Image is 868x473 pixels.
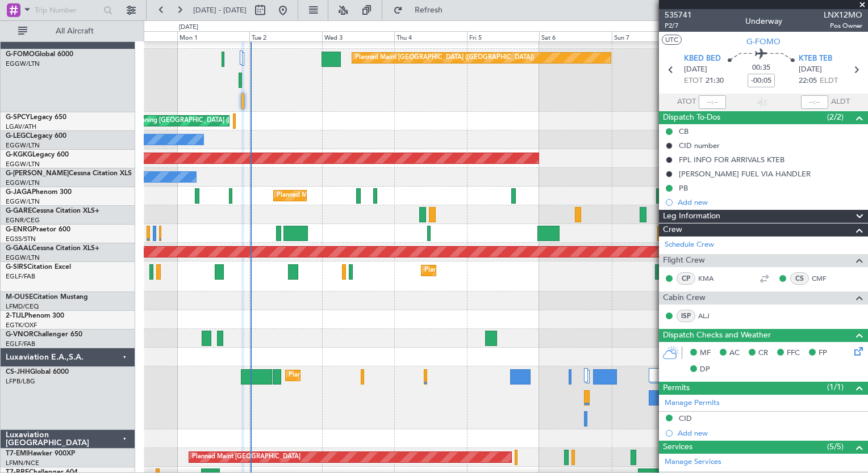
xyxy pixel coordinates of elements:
button: UTC [662,35,682,45]
span: KBED BED [684,53,721,65]
span: Cabin Crew [663,292,706,305]
span: G-JAGA [6,189,32,196]
span: G-VNOR [6,331,34,338]
a: G-KGKGLegacy 600 [6,151,69,158]
span: 00:35 [752,62,770,74]
button: All Aircraft [12,22,123,40]
span: G-SIRS [6,264,27,271]
span: 535741 [665,9,692,21]
a: 2-TIJLPhenom 300 [6,312,64,319]
a: G-GAALCessna Citation XLS+ [6,245,99,252]
span: G-FOMO [6,51,35,58]
div: Sat 6 [539,31,611,41]
span: G-KGKG [6,151,32,158]
span: MF [700,348,711,359]
a: EGGW/LTN [6,141,40,150]
span: G-FOMO [746,36,781,48]
a: EGGW/LTN [6,254,40,262]
span: [DATE] [684,64,707,75]
div: ISP [677,310,695,322]
span: Dispatch Checks and Weather [663,329,771,342]
a: EGLF/FAB [6,272,35,281]
span: 2-TIJL [6,312,24,319]
a: EGGW/LTN [6,197,40,206]
div: Planned Maint [GEOGRAPHIC_DATA] ([GEOGRAPHIC_DATA]) [355,49,534,66]
div: Thu 4 [394,31,466,41]
a: LGAV/ATH [6,123,36,131]
span: G-GAAL [6,245,32,252]
a: G-[PERSON_NAME]Cessna Citation XLS [6,170,132,177]
div: Add new [678,428,862,438]
div: PB [679,183,688,193]
a: G-JAGAPhenom 300 [6,189,72,196]
a: LFPB/LBG [6,377,35,386]
span: (2/2) [827,111,844,123]
span: Leg Information [663,210,720,223]
span: ALDT [831,96,850,108]
a: G-ENRGPraetor 600 [6,226,70,233]
button: Refresh [388,1,456,19]
span: 22:05 [799,75,817,87]
span: Pos Owner [824,21,862,31]
a: EGTK/OXF [6,321,37,330]
a: Manage Permits [665,398,720,409]
div: CP [677,272,695,285]
a: EGLF/FAB [6,340,35,348]
a: G-GARECessna Citation XLS+ [6,208,99,214]
span: Refresh [405,6,453,14]
a: T7-EMIHawker 900XP [6,450,75,457]
div: Tue 2 [249,31,322,41]
a: EGNR/CEG [6,216,40,225]
span: AC [729,348,740,359]
a: EGSS/STN [6,235,36,243]
div: Planned Maint [GEOGRAPHIC_DATA] ([GEOGRAPHIC_DATA]) [289,367,468,384]
div: Underway [745,15,782,27]
input: --:-- [699,95,726,109]
span: G-ENRG [6,226,32,233]
span: FFC [787,348,800,359]
span: 21:30 [706,75,724,87]
div: Add new [678,197,862,207]
a: CS-JHHGlobal 6000 [6,369,69,375]
span: (5/5) [827,441,844,453]
div: Cleaning [GEOGRAPHIC_DATA] ([PERSON_NAME] Intl) [132,112,292,129]
a: G-SIRSCitation Excel [6,264,71,271]
a: ALJ [698,311,724,321]
div: Planned Maint [GEOGRAPHIC_DATA] ([GEOGRAPHIC_DATA]) [424,262,603,279]
span: Crew [663,223,682,236]
a: M-OUSECitation Mustang [6,294,88,301]
span: M-OUSE [6,294,33,301]
span: KTEB TEB [799,53,832,65]
span: T7-EMI [6,450,28,457]
a: KMA [698,273,724,284]
span: G-[PERSON_NAME] [6,170,69,177]
span: FP [819,348,827,359]
div: [PERSON_NAME] FUEL VIA HANDLER [679,169,811,179]
div: CID number [679,141,720,150]
span: ATOT [677,96,696,108]
span: CR [758,348,768,359]
span: G-SPCY [6,114,30,121]
div: CID [679,413,692,423]
div: Mon 1 [177,31,249,41]
input: Trip Number [35,2,100,19]
div: Sun 7 [612,31,684,41]
div: Planned Maint [GEOGRAPHIC_DATA] ([GEOGRAPHIC_DATA]) [277,187,456,204]
a: EGGW/LTN [6,179,40,187]
div: Wed 3 [322,31,394,41]
span: Services [663,441,692,454]
span: P2/7 [665,21,692,31]
span: DP [700,364,710,375]
span: (1/1) [827,381,844,393]
div: [DATE] [179,23,198,32]
span: G-GARE [6,208,32,214]
span: [DATE] - [DATE] [193,5,247,15]
span: G-LEGC [6,133,30,140]
span: ETOT [684,75,703,87]
div: FPL INFO FOR ARRIVALS KTEB [679,155,784,164]
div: Planned Maint [GEOGRAPHIC_DATA] [192,449,301,466]
span: Permits [663,382,690,395]
a: LFMD/CEQ [6,302,39,311]
a: CMF [812,273,837,284]
a: G-FOMOGlobal 6000 [6,51,73,58]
